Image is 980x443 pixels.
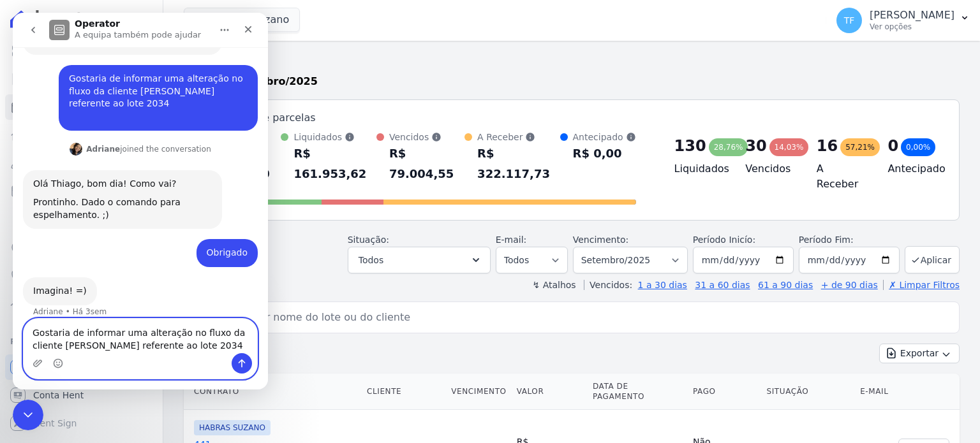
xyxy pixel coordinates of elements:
img: Profile image for Adriane [57,130,70,143]
iframe: Intercom live chat [13,13,268,389]
div: 30 [745,136,766,156]
span: Todos [359,252,383,268]
div: Gostaria de informar uma alteração no fluxo da cliente [PERSON_NAME] referente ao lote 2034​ [46,52,245,117]
a: Recebíveis [5,354,158,380]
th: Contrato [184,374,362,410]
div: Plataformas [10,334,152,349]
h2: Parcelas [184,51,960,74]
a: Minha Carteira [5,178,158,204]
p: [PERSON_NAME] [870,9,954,22]
th: Vencimento [446,374,511,410]
div: A Receber [477,131,560,143]
a: 61 a 90 dias [758,280,813,290]
button: Início [200,5,224,29]
th: Situação [762,374,856,410]
a: 31 a 60 dias [695,280,750,290]
button: Aplicar [905,246,960,273]
div: R$ 322.117,73 [477,143,560,184]
label: Vencimento: [573,235,628,245]
th: Valor [512,374,588,410]
a: Conta Hent [5,382,158,408]
th: Cliente [362,374,446,410]
div: Vencidos [389,131,464,143]
button: Todos [348,247,491,273]
label: Vencidos: [584,280,632,290]
label: Período Fim: [799,233,900,247]
a: ✗ Limpar Filtros [883,280,960,290]
div: 14,03% [769,138,809,156]
span: TF [844,16,855,25]
div: Obrigado [184,226,245,254]
button: Seletor de emoji [40,345,50,356]
div: Prontinho. Dado o comando para espelhamento. ;) [20,184,199,208]
div: Thiago diz… [10,226,245,265]
th: Data de Pagamento [588,374,688,410]
div: R$ 0,00 [573,143,636,164]
label: ↯ Atalhos [532,280,575,290]
h4: Antecipado [887,161,939,177]
div: Adriane diz… [10,157,245,227]
div: Adriane • Há 3sem [20,295,94,303]
a: Troca de Arquivos [5,291,158,316]
div: joined the conversation [73,131,198,142]
div: Fechar [224,5,247,28]
button: Habras Suzano [184,8,300,32]
h4: Vencidos [745,161,796,177]
input: Buscar por nome do lote ou do cliente [207,305,954,330]
a: + de 90 dias [821,280,878,290]
button: TF [PERSON_NAME] Ver opções [826,3,980,38]
label: Situação: [348,235,389,245]
th: E-mail [855,374,893,410]
a: Transferências [5,207,158,232]
div: Olá Thiago, bom dia! Como vai? [20,165,199,178]
div: 16 [817,136,838,156]
div: R$ 161.953,62 [293,143,376,184]
h4: Liquidados [674,161,725,177]
a: Clientes [5,150,158,176]
a: Negativação [5,263,158,288]
p: A equipa também pode ajudar [62,16,188,29]
div: Gostaria de informar uma alteração no fluxo da cliente [PERSON_NAME] referente ao lote 2034 ​ [56,60,235,110]
p: Ver opções [870,22,954,32]
div: Liquidados [293,131,376,143]
span: HABRAS SUZANO [194,420,271,435]
div: Imagina! =)Adriane • Há 3sem [10,265,84,293]
div: 28,76% [709,138,748,156]
b: Adriane [73,132,107,141]
label: Período Inicío: [693,235,755,245]
div: Antecipado [573,131,636,143]
div: 130 [674,136,706,156]
a: Lotes [5,122,158,148]
button: Carregar anexo [20,345,30,356]
span: Conta Hent [33,389,84,402]
a: Visão Geral [5,38,158,64]
textarea: Envie uma mensagem... [11,306,244,340]
div: 57,21% [840,138,880,156]
label: E-mail: [496,235,527,245]
a: Crédito [5,235,158,260]
button: Enviar mensagem… [219,340,239,361]
div: Obrigado [194,234,235,247]
a: 1 a 30 dias [638,280,687,290]
div: R$ 79.004,55 [389,143,464,184]
div: 0,00% [901,138,935,156]
button: Exportar [879,344,960,363]
strong: Setembro/2025 [230,75,318,87]
div: Olá Thiago, bom dia! Como vai?Prontinho. Dado o comando para espelhamento. ;) [10,157,209,217]
th: Pago [688,374,761,410]
div: Adriane diz… [10,128,245,157]
div: Thiago diz… [10,52,245,127]
iframe: Intercom live chat [13,400,43,430]
h4: A Receber [817,161,868,192]
div: Imagina! =) [20,272,74,285]
div: 0 [887,136,898,156]
div: Adriane diz… [10,265,245,321]
a: Parcelas [5,94,158,120]
a: Contratos [5,66,158,92]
